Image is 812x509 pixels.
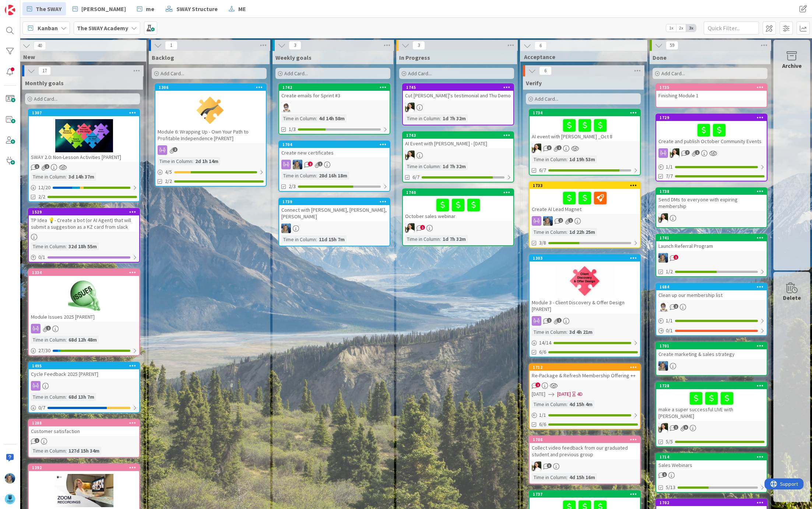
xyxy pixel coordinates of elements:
div: 1714 [656,454,767,460]
img: TP [658,302,668,312]
span: : [566,473,567,481]
div: 127d 15h 34m [67,447,101,455]
div: 1495 [29,363,139,369]
span: 2 [535,382,540,387]
span: 6/6 [539,420,546,428]
div: 4/5 [155,167,266,177]
span: 1 [35,438,39,443]
div: MA [279,160,390,169]
div: 1742 [282,85,390,90]
div: 1303 [530,255,640,262]
span: Support [15,1,34,10]
span: Add Card... [408,70,432,77]
div: 1701 [660,343,767,349]
span: 7/7 [666,172,673,180]
div: Send DMs to everyone with expiring membership [656,195,767,211]
span: Verify [526,79,542,87]
div: 4d 15h 16m [567,473,597,481]
span: Backlog [152,54,174,61]
span: SWAY Structure [176,4,218,13]
img: MA [658,361,668,371]
div: 1334Module Issues 2025 [PARENT] [29,269,139,322]
div: Create emails for Sprint #3 [279,91,390,100]
div: 1734 [530,110,640,116]
div: 1288Customer satisfaction [29,420,139,436]
span: : [192,157,193,165]
span: 1 [557,318,562,323]
span: 1 [547,318,552,323]
div: 1306 [159,85,266,90]
span: [PERSON_NAME] [81,4,126,13]
div: AI Event with [PERSON_NAME] - [DATE] [403,139,513,148]
span: 1/2 [666,268,673,276]
img: MA [543,216,553,226]
div: 1737 [533,492,640,497]
div: 1729Create and publish October Community Events [656,114,767,146]
span: 1 [318,162,323,166]
div: 1307 [32,110,139,115]
span: 12 / 20 [38,184,50,191]
span: : [316,172,317,180]
div: 1733 [530,182,640,189]
span: 2 [308,162,313,166]
span: 2/2 [165,177,172,185]
span: 1 [35,164,39,169]
span: 4 / 5 [165,168,172,176]
div: Time in Column [532,473,566,481]
div: Time in Column [158,157,192,165]
span: : [66,336,67,344]
span: [DATE] [557,390,571,398]
div: 1/1 [530,411,640,420]
span: 2/2 [38,193,45,201]
div: Create new certificates [279,148,390,157]
div: 1743 [406,133,513,138]
div: 1740October sales webinar [403,189,513,221]
span: 1x [666,24,676,32]
div: Sales Webinars [656,460,767,470]
div: MA [279,224,390,233]
img: AK [532,461,541,471]
span: 2x [676,24,686,32]
div: 1729 [660,115,767,120]
div: 1701Create marketing & sales strategy [656,343,767,359]
div: 1/1 [656,316,767,325]
span: : [66,173,67,181]
img: AK [532,143,541,153]
div: 1392 [29,464,139,471]
span: 6 [539,66,552,75]
div: 1745 [406,85,513,90]
span: : [440,114,441,122]
div: 1706 [530,436,640,443]
div: 1706 [533,437,640,442]
span: : [316,235,317,243]
div: 1745 [403,84,513,91]
img: avatar [5,494,15,504]
div: Re-Package & Refresh Membership Offering ++ [530,371,640,380]
img: MA [658,253,668,263]
div: Time in Column [31,173,66,181]
img: MA [281,224,291,233]
span: : [566,328,567,336]
b: The SWAY Academy [77,24,128,32]
div: Create and publish October Community Events [656,121,767,146]
span: 1 [165,41,177,50]
span: 3 [289,41,301,50]
span: 2 [45,164,49,169]
span: me [146,4,154,13]
span: Done [653,54,667,61]
img: AK [658,423,668,433]
span: 2 [674,304,678,309]
span: 3 [412,41,425,50]
span: 40 [34,41,46,50]
div: 1495Cycle Feedback 2025 [PARENT] [29,363,139,379]
div: 1741 [660,235,767,240]
div: October sales webinar [403,196,513,221]
div: AK [403,150,513,160]
div: 32d 18h 55m [67,242,99,250]
div: Create marketing & sales strategy [656,349,767,359]
div: Time in Column [281,235,316,243]
div: TP [279,103,390,112]
div: 1684 [656,284,767,290]
div: 1740 [406,190,513,195]
div: Time in Column [532,400,566,408]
